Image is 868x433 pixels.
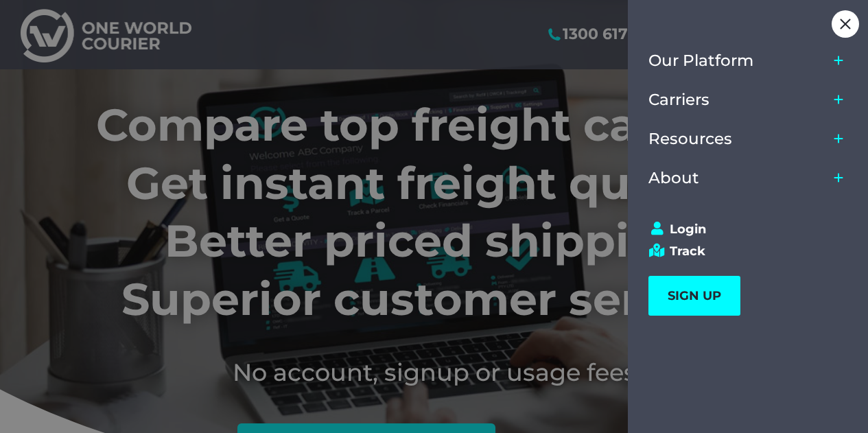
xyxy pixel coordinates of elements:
span: Carriers [648,91,709,109]
a: SIGN UP [648,276,740,316]
span: Our Platform [648,51,753,70]
a: Carriers [648,80,828,119]
span: SIGN UP [668,288,721,303]
a: Resources [648,119,828,159]
span: Resources [648,130,732,148]
a: Track [648,244,835,259]
a: Login [648,222,835,237]
div: Close [832,10,859,38]
a: Our Platform [648,41,828,80]
a: About [648,159,828,198]
span: About [648,169,699,187]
